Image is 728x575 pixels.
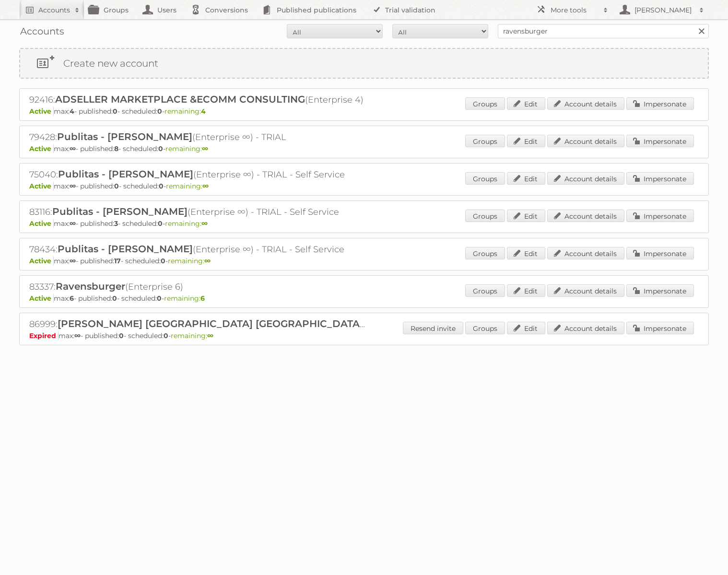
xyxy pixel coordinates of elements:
[114,219,118,228] strong: 3
[29,257,699,265] p: max: - published: - scheduled: -
[52,206,188,217] span: Publitas - [PERSON_NAME]
[55,94,305,105] span: ADSELLER MARKETPLACE &ECOMM CONSULTING
[626,135,694,147] a: Impersonate
[29,182,699,190] p: max: - published: - scheduled: -
[551,5,599,15] h2: More tools
[465,172,505,185] a: Groups
[114,257,121,265] strong: 17
[56,281,125,292] span: Ravensburger
[507,135,545,147] a: Edit
[201,107,206,116] strong: 4
[171,331,213,340] span: remaining:
[29,94,365,106] h2: 92416: (Enterprise 4)
[29,294,54,303] span: Active
[58,243,193,255] span: Publitas - [PERSON_NAME]
[547,210,624,222] a: Account details
[202,182,209,190] strong: ∞
[403,322,463,334] a: Resend invite
[164,107,206,116] span: remaining:
[29,219,699,228] p: max: - published: - scheduled: -
[465,135,505,147] a: Groups
[29,168,365,181] h2: 75040: (Enterprise ∞) - TRIAL - Self Service
[158,219,163,228] strong: 0
[200,294,205,303] strong: 6
[29,318,365,330] h2: 86999: (Bronze ∞) - TRIAL - Self Service
[70,257,76,265] strong: ∞
[166,182,209,190] span: remaining:
[164,331,168,340] strong: 0
[70,107,74,116] strong: 4
[29,331,59,340] span: Expired
[547,284,624,297] a: Account details
[70,294,74,303] strong: 6
[507,247,545,259] a: Edit
[29,107,699,116] p: max: - published: - scheduled: -
[29,331,699,340] p: max: - published: - scheduled: -
[29,107,54,116] span: Active
[632,5,694,15] h2: [PERSON_NAME]
[29,219,54,228] span: Active
[465,322,505,334] a: Groups
[626,284,694,297] a: Impersonate
[626,172,694,185] a: Impersonate
[547,322,624,334] a: Account details
[465,247,505,259] a: Groups
[58,168,193,180] span: Publitas - [PERSON_NAME]
[507,210,545,222] a: Edit
[164,294,205,303] span: remaining:
[38,5,70,15] h2: Accounts
[204,257,211,265] strong: ∞
[119,331,124,340] strong: 0
[507,284,545,297] a: Edit
[57,131,192,142] span: Publitas - [PERSON_NAME]
[158,144,163,153] strong: 0
[626,247,694,259] a: Impersonate
[29,182,54,190] span: Active
[202,144,208,153] strong: ∞
[465,97,505,110] a: Groups
[58,318,365,329] span: [PERSON_NAME] [GEOGRAPHIC_DATA] [GEOGRAPHIC_DATA]
[29,243,365,256] h2: 78434: (Enterprise ∞) - TRIAL - Self Service
[547,97,624,110] a: Account details
[547,172,624,185] a: Account details
[29,144,699,153] p: max: - published: - scheduled: -
[157,107,162,116] strong: 0
[29,131,365,143] h2: 79428: (Enterprise ∞) - TRIAL
[547,247,624,259] a: Account details
[547,135,624,147] a: Account details
[168,257,211,265] span: remaining:
[201,219,208,228] strong: ∞
[29,257,54,265] span: Active
[29,294,699,303] p: max: - published: - scheduled: -
[29,144,54,153] span: Active
[626,322,694,334] a: Impersonate
[113,107,117,116] strong: 0
[207,331,213,340] strong: ∞
[29,281,365,293] h2: 83337: (Enterprise 6)
[626,210,694,222] a: Impersonate
[159,182,164,190] strong: 0
[114,144,118,153] strong: 8
[165,144,208,153] span: remaining:
[465,284,505,297] a: Groups
[74,331,81,340] strong: ∞
[165,219,208,228] span: remaining:
[507,172,545,185] a: Edit
[70,219,76,228] strong: ∞
[157,294,162,303] strong: 0
[161,257,165,265] strong: 0
[114,182,119,190] strong: 0
[70,144,76,153] strong: ∞
[626,97,694,110] a: Impersonate
[465,210,505,222] a: Groups
[112,294,117,303] strong: 0
[70,182,76,190] strong: ∞
[507,97,545,110] a: Edit
[29,206,365,218] h2: 83116: (Enterprise ∞) - TRIAL - Self Service
[20,49,708,78] a: Create new account
[507,322,545,334] a: Edit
